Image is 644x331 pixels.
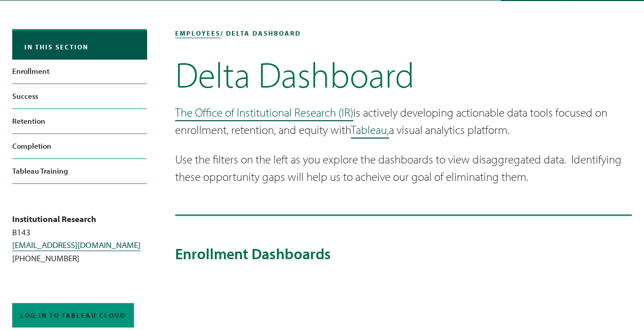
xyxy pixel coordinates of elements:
[12,59,147,84] a: Enrollment
[175,58,632,92] h1: Delta Dashboard
[175,151,632,186] p: Use the filters on the left as you explore the dashboards to view disaggregated data. Identifying...
[20,311,126,319] span: Log in to Tableau Cloud
[175,104,632,139] p: is actively developing actionable data tools focused on enrollment, retention, and equity with a ...
[175,105,353,120] a: The Office of Institutional Research (IR)
[12,213,96,224] strong: Institutional Research
[12,134,147,158] a: Completion
[12,303,134,327] a: Log in to Tableau Cloud
[12,239,141,250] a: [EMAIL_ADDRESS][DOMAIN_NAME]
[12,227,31,237] span: B143
[12,253,79,263] span: [PHONE_NUMBER]
[12,159,147,183] a: Tableau Training
[220,29,301,37] span: / Delta Dashboard
[351,122,389,137] a: Tableau,
[12,109,147,133] a: Retention
[12,31,147,59] button: In this section
[175,29,220,37] a: employees
[12,84,147,108] a: Success
[175,244,632,263] h2: Enrollment Dashboards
